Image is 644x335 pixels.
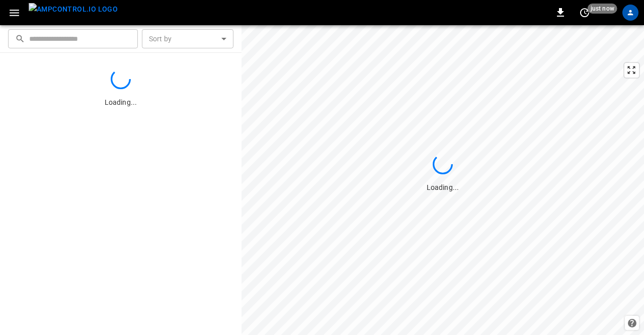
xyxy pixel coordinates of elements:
span: Loading... [427,183,459,191]
div: profile-icon [622,5,638,21]
button: set refresh interval [577,5,593,21]
span: Loading... [105,98,137,106]
span: just now [588,4,617,14]
canvas: Map [242,25,644,335]
img: ampcontrol.io logo [29,3,118,16]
